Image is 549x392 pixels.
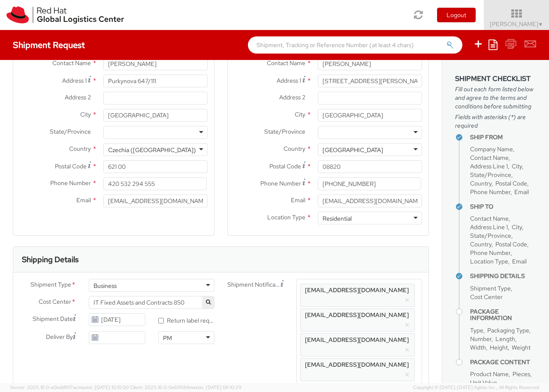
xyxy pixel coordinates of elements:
span: Address 2 [65,93,91,101]
span: IT Fixed Assets and Contracts 850 [94,299,210,306]
span: Email [512,257,527,265]
span: Shipment Type [470,284,511,292]
span: Number [470,335,492,343]
span: Fields with asterisks (*) are required [455,113,536,130]
span: City [512,223,522,231]
div: [GEOGRAPHIC_DATA] [323,146,383,154]
button: Logout [437,8,476,22]
span: Product Name [470,370,509,378]
span: Location Type [470,257,508,265]
h4: Ship To [470,203,536,210]
span: Email [514,188,529,196]
span: Deliver By [46,332,73,341]
label: Return label required [158,315,214,325]
span: State/Province [50,128,91,135]
span: Phone Number [470,188,510,196]
div: Czechia ([GEOGRAPHIC_DATA]) [108,146,196,154]
span: Contact Name [52,59,91,67]
span: master, [DATE] 08:10:29 [189,384,241,390]
span: [EMAIL_ADDRESS][DOMAIN_NAME] [305,286,409,294]
span: Packaging Type [487,326,529,334]
span: [EMAIL_ADDRESS][DOMAIN_NAME] [305,361,409,368]
button: × [404,320,410,330]
span: State/Province [264,128,305,135]
span: Copyright © [DATE]-[DATE] Agistix Inc., All Rights Reserved [413,384,539,391]
span: Contact Name [470,154,509,162]
span: City [80,111,91,118]
span: Phone Number [260,180,301,187]
span: Postal Code [269,162,301,170]
h4: Package Information [470,308,536,322]
span: Country [284,145,305,153]
span: [EMAIL_ADDRESS][DOMAIN_NAME] [305,311,409,319]
span: Phone Number [50,179,91,187]
h3: Shipping Details [22,255,78,264]
span: Address Line 1 [470,223,508,231]
span: State/Province [470,171,511,179]
button: × [404,370,410,380]
span: Email [76,196,91,204]
h4: Shipping Details [470,273,536,279]
input: Shipment, Tracking or Reference Number (at least 4 chars) [248,36,462,54]
span: Shipment Date [33,314,73,323]
span: Postal Code [495,180,527,187]
button: × [404,295,410,305]
span: ▼ [538,21,543,28]
span: Type [470,326,483,334]
span: Width [470,344,486,351]
span: Country [470,180,492,187]
span: Fill out each form listed below and agree to the terms and conditions before submitting [455,85,536,111]
h4: Shipment Request [13,40,85,50]
span: Location Type [267,213,305,221]
span: Weight [512,344,531,351]
span: Shipment Notification [227,280,281,289]
span: [EMAIL_ADDRESS][DOMAIN_NAME] [305,336,409,344]
img: rh-logistics-00dfa346123c4ec078e1.svg [6,6,124,24]
span: State/Province [470,232,511,239]
input: Return label required [158,318,164,323]
span: Shipment Type [30,280,71,290]
span: City [512,162,522,170]
span: Phone Number [470,249,510,257]
span: Contact Name [267,59,305,67]
div: Business [94,281,117,290]
span: City [295,111,305,118]
span: Cost Center [39,297,71,307]
div: Residential [323,214,352,223]
span: Cost Center [470,293,503,301]
span: Address 1 [62,77,87,84]
span: Pieces [513,370,530,378]
h4: Ship From [470,134,536,141]
button: × [404,345,410,355]
span: Country [69,145,91,153]
span: Address 1 [277,77,301,84]
span: Server: 2025.18.0-a0edd1917ac [10,384,129,390]
span: Address 2 [279,93,305,101]
span: Postal Code [495,240,527,248]
span: master, [DATE] 10:10:00 [78,384,129,390]
span: Length [495,335,515,343]
span: Height [490,344,508,351]
span: IT Fixed Assets and Contracts 850 [89,296,214,309]
span: Country [470,240,492,248]
h3: Shipment Checklist [455,75,536,83]
span: Address Line 1 [470,162,508,170]
div: PM [163,334,172,342]
span: [PERSON_NAME] [490,20,543,28]
span: Email [291,196,305,204]
span: Client: 2025.18.0-0e69584 [130,384,241,390]
span: Contact Name [470,215,509,222]
span: Postal Code [55,162,87,170]
span: Company Name [470,145,513,153]
h4: Package Content [470,359,536,365]
span: Unit Value [470,379,497,386]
